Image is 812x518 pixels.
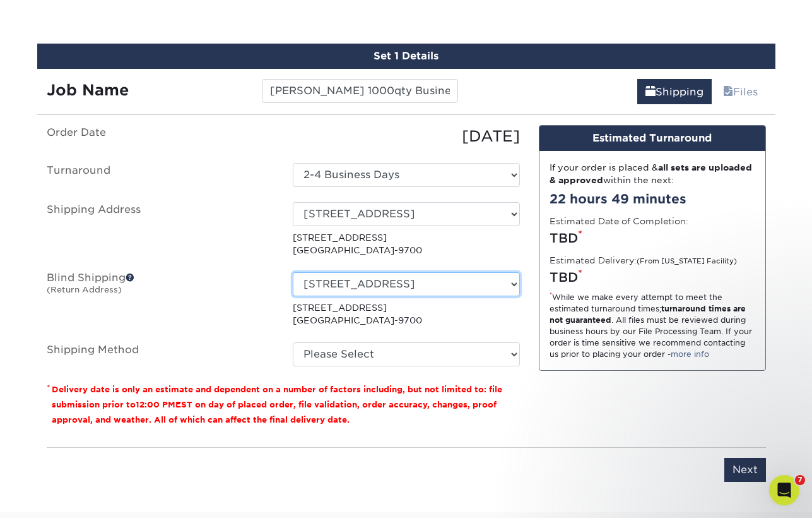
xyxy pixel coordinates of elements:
span: shipping [645,86,656,98]
strong: Job Name [47,81,129,99]
small: (From [US_STATE] Facility) [637,257,737,265]
strong: turnaround times are not guaranteed [550,304,746,325]
span: 7 [795,475,805,485]
input: Next [724,458,766,482]
a: Files [715,79,766,104]
div: Set 1 Details [37,44,775,69]
small: Delivery date is only an estimate and dependent on a number of factors including, but not limited... [52,385,502,425]
input: Enter a job name [262,79,458,103]
div: TBD [550,229,755,248]
small: (Return Address) [47,285,122,294]
label: Turnaround [37,163,283,187]
a: more info [671,349,709,359]
span: files [723,86,733,98]
span: 12:00 PM [136,400,175,409]
a: Shipping [637,79,712,104]
p: [STREET_ADDRESS] [GEOGRAPHIC_DATA]-9700 [293,301,520,327]
div: 22 hours 49 minutes [550,190,755,208]
label: Shipping Method [37,342,283,366]
div: While we make every attempt to meet the estimated turnaround times; . All files must be reviewed ... [550,292,755,360]
label: Blind Shipping [37,272,283,327]
label: Shipping Address [37,202,283,257]
div: [DATE] [283,125,529,148]
label: Order Date [37,125,283,148]
label: Estimated Delivery: [550,254,737,267]
div: If your order is placed & within the next: [550,161,755,187]
div: TBD [550,268,755,287]
iframe: Intercom live chat [769,475,799,505]
p: [STREET_ADDRESS] [GEOGRAPHIC_DATA]-9700 [293,231,520,257]
div: Estimated Turnaround [539,126,765,151]
label: Estimated Date of Completion: [550,215,688,227]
